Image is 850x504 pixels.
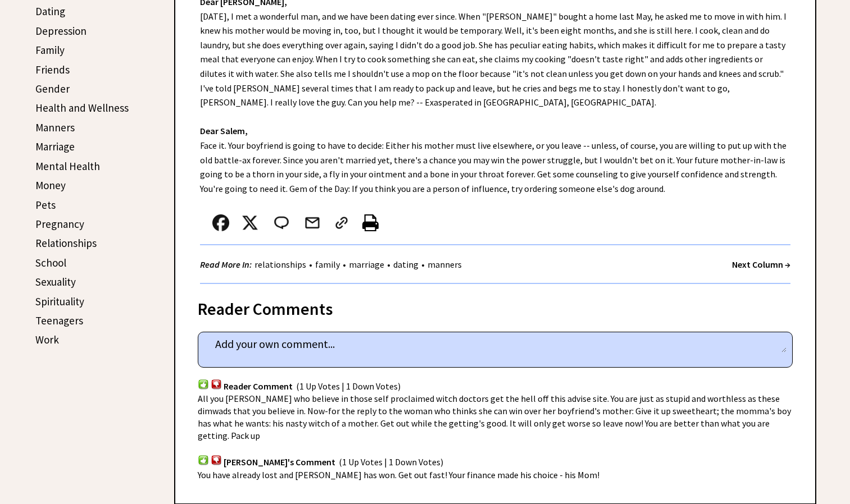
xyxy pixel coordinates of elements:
a: Depression [35,24,87,38]
a: Money [35,178,66,192]
a: Spirituality [35,295,84,308]
span: Reader Comment [224,381,293,392]
a: Pregnancy [35,217,84,231]
img: link_02.png [333,214,350,231]
img: votup.png [198,455,209,465]
a: School [35,256,66,269]
img: votup.png [198,379,209,390]
a: marriage [346,259,387,270]
div: • • • • [200,258,465,272]
a: Next Column → [732,259,790,270]
a: Friends [35,63,70,76]
a: Pets [35,198,56,212]
span: All you [PERSON_NAME] who believe in those self proclaimed witch doctors get the hell off this ad... [198,393,791,441]
div: Reader Comments [198,297,793,315]
span: [PERSON_NAME]'s Comment [224,456,335,468]
span: (1 Up Votes | 1 Down Votes) [339,456,443,468]
a: Dating [35,4,65,18]
a: relationships [252,259,309,270]
a: Sexuality [35,275,76,288]
span: You have already lost and [PERSON_NAME] has won. Get out fast! Your finance made his choice - his... [198,469,599,480]
img: mail.png [304,214,321,231]
img: votdown.png [211,455,222,465]
a: Manners [35,121,75,134]
img: x_small.png [242,214,258,231]
a: manners [425,259,465,270]
img: message_round%202.png [272,214,291,231]
a: Health and Wellness [35,101,129,114]
a: Family [35,43,65,57]
a: Work [35,333,59,346]
a: Teenagers [35,314,83,327]
img: facebook.png [212,214,229,231]
a: Relationships [35,236,97,250]
strong: Dear Salem, [200,125,248,136]
a: family [312,259,343,270]
img: printer%20icon.png [362,214,379,231]
a: Marriage [35,140,75,153]
span: (1 Up Votes | 1 Down Votes) [296,381,401,392]
a: Gender [35,82,70,95]
a: Mental Health [35,159,100,173]
a: dating [390,259,421,270]
strong: Read More In: [200,259,252,270]
img: votdown.png [211,379,222,390]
